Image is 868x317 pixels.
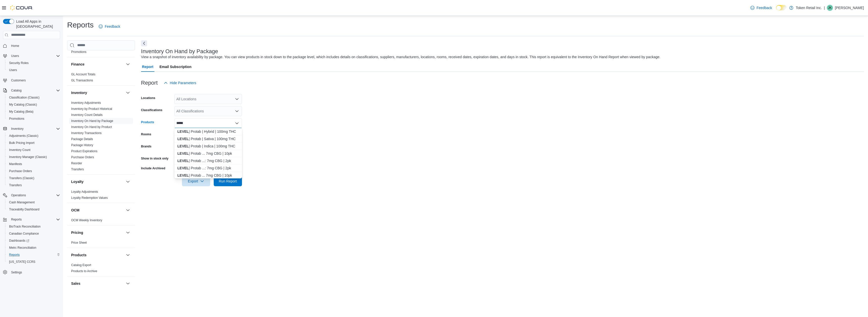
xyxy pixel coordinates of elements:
[71,155,94,159] a: Purchase Orders
[7,259,37,265] a: [US_STATE] CCRS
[141,108,162,112] label: Classifications
[71,218,102,222] a: OCM Weekly Inventory
[182,176,210,186] button: Export
[7,161,24,167] a: Manifests
[9,239,29,243] span: Dashboards
[7,199,37,205] a: Cash Management
[71,131,102,135] a: Inventory Transactions
[5,146,62,153] button: Inventory Count
[11,54,19,58] span: Users
[71,196,108,200] a: Loyalty Redemption Values
[71,179,124,184] button: Loyalty
[9,225,41,229] span: BioTrack Reconciliation
[177,136,239,141] div: | Protab | Sativa | 100mg THC
[7,102,39,108] a: My Catalog (Classic)
[7,67,60,73] span: Users
[174,128,242,135] button: LEVEL | Protab | Hybrid | 100mg THC
[9,192,28,198] button: Operations
[7,133,40,139] a: Adjustments (Classic)
[71,281,124,286] button: Sales
[1,216,62,223] button: Reports
[5,161,62,168] button: Manifests
[11,270,22,274] span: Settings
[9,183,22,187] span: Transfers
[141,40,147,46] button: Next
[756,5,772,10] span: Feedback
[142,62,153,72] span: Report
[177,129,239,134] div: | Protab | Hybrid | 100mg THC
[1,192,62,199] button: Operations
[10,5,33,10] img: Cova
[174,150,242,157] button: LEVEL | Protab | LIGHTS OUT | 40mg THC : 25mg CBN : 7mg CBG | 10pk
[125,179,131,185] button: Loyalty
[835,5,864,11] p: [PERSON_NAME]
[9,216,60,223] span: Reports
[141,96,155,100] label: Locations
[177,166,239,171] div: | Protab ...: 7mg CBG | 2pk
[7,161,60,167] span: Manifests
[71,208,79,213] h3: OCM
[7,182,60,188] span: Transfers
[5,101,62,108] button: My Catalog (Classic)
[7,206,41,212] a: Traceabilty Dashboard
[174,157,242,165] button: LEVEL | Protab | LIGHTS OUT | 40mg THC : 25mg CBN : 7mg CBG | 2pk
[9,68,17,72] span: Users
[9,155,47,159] span: Inventory Manager (Classic)
[177,144,189,148] strong: LEVEL
[9,200,35,204] span: Cash Management
[141,156,169,161] label: Show in stock only
[125,61,131,67] button: Finance
[5,182,62,189] button: Transfers
[71,90,124,95] button: Inventory
[11,88,21,92] span: Catalog
[7,109,36,115] a: My Catalog (Beta)
[5,175,62,182] button: Transfers (Classic)
[141,120,154,124] label: Products
[9,87,60,93] span: Catalog
[9,126,25,132] button: Inventory
[71,208,124,213] button: OCM
[141,132,151,136] label: Rooms
[177,173,239,178] div: | Protab ... 7mg CBG | 10pk
[5,59,62,67] button: Security Roles
[7,259,60,265] span: Washington CCRS
[9,232,39,236] span: Canadian Compliance
[3,40,60,289] nav: Complex example
[776,5,787,10] input: Dark Mode
[177,151,239,156] div: | Protab ... 7mg CBG | 10pk
[71,143,93,147] a: Package History
[9,53,60,59] span: Users
[174,172,242,179] button: LEVEL | Protab | BOOST | 40mg THC : 25mg THC-V : 7mg CBG | 10pk
[1,52,62,59] button: Users
[7,94,60,101] span: Classification (Classic)
[71,62,124,67] button: Finance
[105,24,120,29] span: Feedback
[5,251,62,258] button: Reports
[7,94,42,101] a: Classification (Classic)
[9,269,24,275] a: Settings
[141,144,151,148] label: Brands
[9,77,28,83] a: Customers
[235,97,239,101] button: Open list of options
[7,168,60,174] span: Purchase Orders
[5,223,62,230] button: BioTrack Reconciliation
[11,44,19,48] span: Home
[9,134,38,138] span: Adjustments (Classic)
[71,230,83,235] h3: Pricing
[71,119,113,123] a: Inventory On Hand by Package
[7,238,60,244] span: Dashboards
[7,116,60,122] span: Promotions
[71,113,103,117] a: Inventory Count Details
[7,147,60,153] span: Inventory Count
[7,168,34,174] a: Purchase Orders
[219,179,237,184] span: Run Report
[5,108,62,115] button: My Catalog (Beta)
[9,110,34,114] span: My Catalog (Beta)
[1,87,62,94] button: Catalog
[7,133,60,139] span: Adjustments (Classic)
[9,53,21,59] button: Users
[141,54,661,60] div: View a snapshot of inventory availability by package. You can view products in stock down to the ...
[141,166,165,170] label: Include Archived
[125,90,131,96] button: Inventory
